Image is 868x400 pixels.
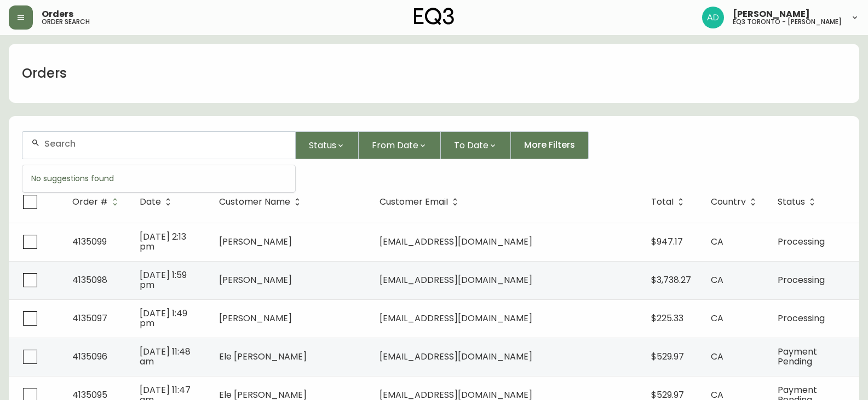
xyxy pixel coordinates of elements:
[380,235,532,248] span: [EMAIL_ADDRESS][DOMAIN_NAME]
[72,350,107,363] span: 4135096
[778,345,817,368] span: Payment Pending
[711,274,723,286] span: CA
[72,274,107,286] span: 4135098
[651,274,691,286] span: $3,738.27
[140,345,191,368] span: [DATE] 11:48 am
[380,199,448,205] span: Customer Email
[733,19,842,25] h5: eq3 toronto - [PERSON_NAME]
[778,274,825,286] span: Processing
[651,199,674,205] span: Total
[72,197,122,207] span: Order #
[140,197,175,207] span: Date
[778,199,805,205] span: Status
[219,312,292,324] span: [PERSON_NAME]
[219,350,307,363] span: Ele [PERSON_NAME]
[219,274,292,286] span: [PERSON_NAME]
[372,138,418,152] span: From Date
[219,199,290,205] span: Customer Name
[778,235,825,248] span: Processing
[22,64,67,83] h1: Orders
[72,312,107,324] span: 4135097
[778,197,819,207] span: Status
[414,8,455,25] img: logo
[711,199,746,205] span: Country
[42,10,73,19] span: Orders
[651,235,683,248] span: $947.17
[140,307,187,329] span: [DATE] 1:49 pm
[711,312,723,324] span: CA
[140,199,161,205] span: Date
[651,350,684,363] span: $529.97
[44,138,286,149] input: Search
[711,197,760,207] span: Country
[380,312,532,324] span: [EMAIL_ADDRESS][DOMAIN_NAME]
[296,131,359,159] button: Status
[72,199,108,205] span: Order #
[511,131,589,159] button: More Filters
[219,235,292,248] span: [PERSON_NAME]
[380,274,532,286] span: [EMAIL_ADDRESS][DOMAIN_NAME]
[711,350,723,363] span: CA
[22,165,295,192] div: No suggestions found
[733,10,810,19] span: [PERSON_NAME]
[651,312,683,324] span: $225.33
[72,235,107,248] span: 4135099
[42,19,90,25] h5: order search
[219,197,304,207] span: Customer Name
[524,139,575,151] span: More Filters
[702,7,724,28] img: 5042b7eed22bbf7d2bc86013784b9872
[359,131,441,159] button: From Date
[711,235,723,248] span: CA
[651,197,688,207] span: Total
[441,131,511,159] button: To Date
[380,350,532,363] span: [EMAIL_ADDRESS][DOMAIN_NAME]
[309,138,336,152] span: Status
[778,312,825,324] span: Processing
[140,269,187,291] span: [DATE] 1:59 pm
[140,230,186,253] span: [DATE] 2:13 pm
[380,197,462,207] span: Customer Email
[454,138,488,152] span: To Date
